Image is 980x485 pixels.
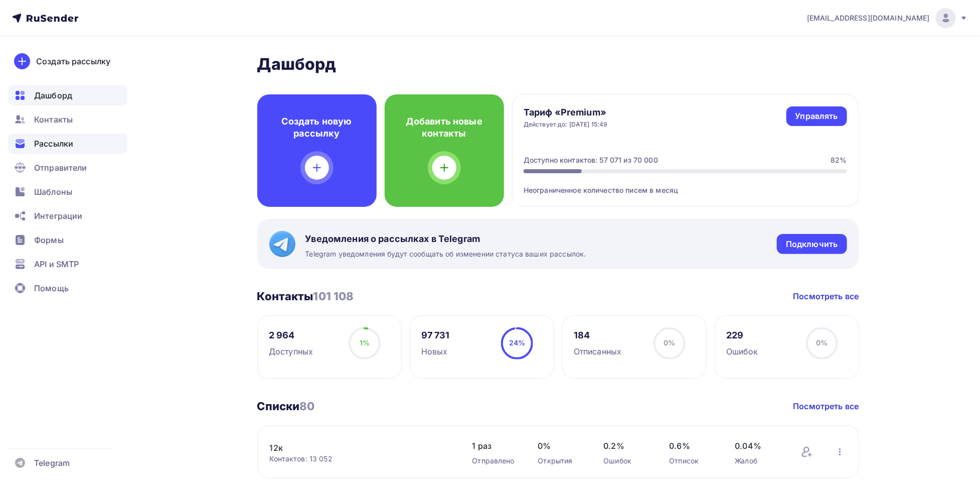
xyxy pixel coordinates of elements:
h3: Контакты [257,289,354,303]
h3: Списки [257,399,315,413]
span: Уведомления о рассылках в Telegram [305,233,586,245]
div: Управлять [795,110,838,122]
div: Создать рассылку [36,55,110,67]
span: Контакты [34,113,73,126]
div: Подключить [786,238,838,250]
a: Посмотреть все [793,290,859,302]
span: 0% [538,440,584,452]
span: Дашборд [34,89,72,101]
span: Telegram уведомления будут сообщать об изменении статуса ваших рассылок. [305,249,586,259]
span: 1% [360,338,370,347]
div: 229 [726,329,758,341]
a: Формы [8,230,127,250]
div: 184 [574,329,621,341]
h2: Дашборд [257,54,859,74]
h4: Тариф «Premium» [524,106,608,118]
span: [EMAIL_ADDRESS][DOMAIN_NAME] [807,13,930,23]
div: Действует до: [DATE] 15:49 [524,120,608,129]
span: 0.2% [604,440,649,452]
span: 0% [664,338,675,347]
a: 12к [270,442,440,454]
a: Шаблоны [8,182,127,202]
span: Шаблоны [34,186,72,198]
span: 0.6% [670,440,715,452]
span: Интеграции [34,210,82,222]
h4: Создать новую рассылку [273,115,361,140]
span: Помощь [34,282,69,294]
a: Дашборд [8,85,127,105]
a: [EMAIL_ADDRESS][DOMAIN_NAME] [807,8,968,28]
div: Жалоб [735,456,781,466]
span: Формы [34,234,64,246]
a: Контакты [8,109,127,130]
div: Доступных [269,345,313,357]
a: Посмотреть все [793,400,859,412]
a: Рассылки [8,134,127,154]
div: Контактов: 13 052 [270,454,452,464]
div: 2 964 [269,329,313,341]
div: Новых [421,345,450,357]
div: Отписанных [574,345,621,357]
span: 1 раз [472,440,518,452]
div: Доступно контактов: 57 071 из 70 000 [524,155,658,165]
span: 80 [299,400,314,413]
div: Неограниченное количество писем в месяц [524,173,847,195]
span: Отправители [34,162,87,174]
div: Отписок [670,456,715,466]
div: 97 731 [421,329,450,341]
span: 0% [816,338,828,347]
span: 24% [509,338,525,347]
span: API и SMTP [34,258,79,270]
a: Отправители [8,158,127,178]
span: Рассылки [34,138,73,150]
div: Открытия [538,456,584,466]
div: Отправлено [472,456,518,466]
div: 82% [831,155,847,165]
span: 0.04% [735,440,781,452]
h4: Добавить новые контакты [401,115,488,140]
div: Ошибок [604,456,649,466]
div: Ошибок [726,345,758,357]
span: Telegram [34,457,70,469]
span: 101 108 [313,290,354,303]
